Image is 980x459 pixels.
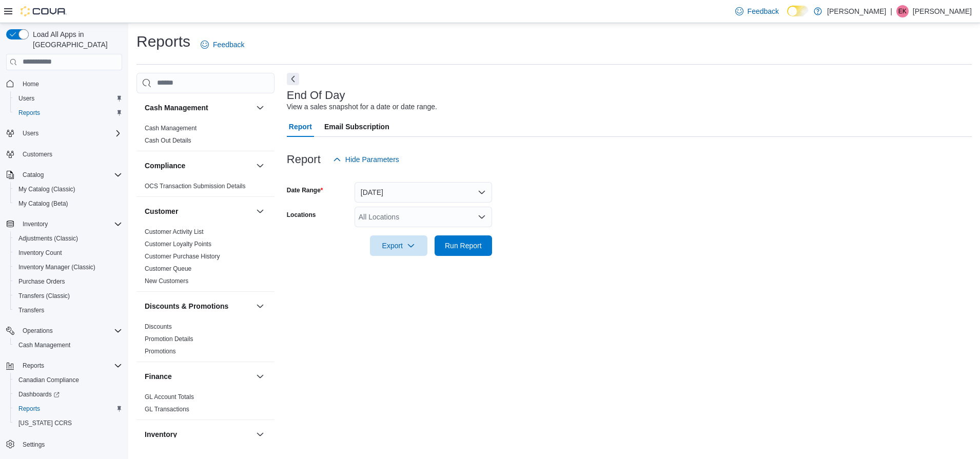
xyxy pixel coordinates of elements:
[329,149,403,170] button: Hide Parameters
[14,339,122,351] span: Cash Management
[2,217,126,231] button: Inventory
[14,417,122,429] span: Washington CCRS
[2,324,126,338] button: Operations
[287,89,345,102] h3: End Of Day
[14,92,38,105] a: Users
[18,78,43,90] a: Home
[2,358,126,373] button: Reports
[287,186,323,194] label: Date Range
[355,182,492,203] button: [DATE]
[23,327,53,335] span: Operations
[913,5,972,17] p: [PERSON_NAME]
[136,31,190,52] h1: Reports
[14,374,83,386] a: Canadian Compliance
[145,228,204,235] a: Customer Activity List
[18,169,48,181] button: Catalog
[136,180,275,196] div: Compliance
[145,323,172,331] span: Discounts
[145,371,252,382] button: Finance
[896,5,909,17] div: Emily Korody
[731,1,783,22] a: Feedback
[145,429,252,440] button: Inventory
[18,148,122,161] span: Customers
[14,417,76,429] a: [US_STATE] CCRS
[14,107,44,119] a: Reports
[14,232,82,245] a: Adjustments (Classic)
[14,183,80,195] a: My Catalog (Classic)
[197,34,248,55] a: Feedback
[145,253,220,260] a: Customer Purchase History
[145,103,252,113] button: Cash Management
[18,109,40,117] span: Reports
[2,126,126,141] button: Users
[14,388,64,401] a: Dashboards
[10,289,126,303] button: Transfers (Classic)
[145,277,188,285] span: New Customers
[14,197,122,210] span: My Catalog (Beta)
[898,5,907,17] span: EK
[145,277,188,285] a: New Customers
[827,5,886,17] p: [PERSON_NAME]
[14,183,122,195] span: My Catalog (Classic)
[14,232,122,245] span: Adjustments (Classic)
[145,241,211,248] a: Customer Loyalty Points
[18,218,52,230] button: Inventory
[136,391,275,420] div: Finance
[324,116,389,137] span: Email Subscription
[14,374,122,386] span: Canadian Compliance
[287,153,321,166] h3: Report
[435,235,492,256] button: Run Report
[254,370,266,383] button: Finance
[10,196,126,211] button: My Catalog (Beta)
[254,428,266,441] button: Inventory
[18,94,34,103] span: Users
[254,102,266,114] button: Cash Management
[10,402,126,416] button: Reports
[18,199,68,208] span: My Catalog (Beta)
[14,388,122,401] span: Dashboards
[21,6,67,16] img: Cova
[18,127,122,139] span: Users
[145,161,252,171] button: Compliance
[748,6,779,16] span: Feedback
[136,321,275,362] div: Discounts & Promotions
[18,185,75,193] span: My Catalog (Classic)
[23,441,45,449] span: Settings
[23,129,38,137] span: Users
[18,437,122,450] span: Settings
[14,403,44,415] a: Reports
[14,261,100,273] a: Inventory Manager (Classic)
[10,246,126,260] button: Inventory Count
[18,419,72,427] span: [US_STATE] CCRS
[254,159,266,172] button: Compliance
[18,360,122,372] span: Reports
[14,107,122,119] span: Reports
[18,405,40,413] span: Reports
[445,241,482,251] span: Run Report
[254,205,266,217] button: Customer
[14,197,72,210] a: My Catalog (Beta)
[145,335,193,343] span: Promotion Details
[145,240,211,248] span: Customer Loyalty Points
[136,226,275,291] div: Customer
[18,341,70,349] span: Cash Management
[145,301,252,311] button: Discounts & Promotions
[10,182,126,196] button: My Catalog (Classic)
[18,218,122,230] span: Inventory
[14,92,122,105] span: Users
[287,102,437,112] div: View a sales snapshot for a date or date range.
[10,260,126,274] button: Inventory Manager (Classic)
[18,148,56,161] a: Customers
[2,76,126,91] button: Home
[145,124,197,132] span: Cash Management
[370,235,427,256] button: Export
[14,261,122,273] span: Inventory Manager (Classic)
[145,136,191,145] span: Cash Out Details
[14,290,74,302] a: Transfers (Classic)
[145,206,178,216] h3: Customer
[29,29,122,50] span: Load All Apps in [GEOGRAPHIC_DATA]
[145,183,246,190] a: OCS Transaction Submission Details
[254,300,266,312] button: Discounts & Promotions
[145,125,197,132] a: Cash Management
